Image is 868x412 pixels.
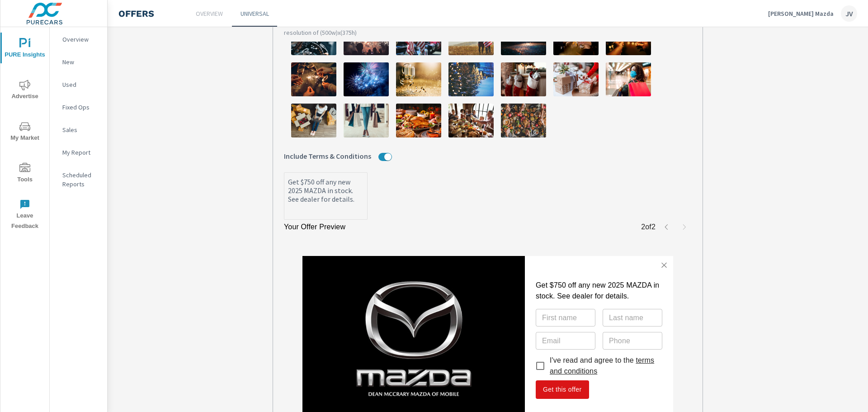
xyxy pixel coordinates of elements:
[344,104,389,137] img: description
[0,27,49,235] div: nav menu
[62,148,100,157] p: My Report
[550,355,655,377] p: I've read and agree to the
[50,146,107,159] div: My Report
[62,103,100,112] p: Fixed Ops
[196,9,223,18] p: Overview
[501,104,546,137] img: description
[448,104,494,137] img: description
[284,151,371,161] span: Include Terms & Conditions
[291,62,336,96] img: description
[536,280,662,302] h3: Get $750 off any new 2025 MAZDA in stock. See dealer for details.
[50,100,107,114] div: Fixed Ops
[768,9,834,18] p: [PERSON_NAME] Mazda
[50,55,107,69] div: New
[396,104,441,137] img: description
[3,38,47,60] span: PURE Insights
[606,62,651,96] img: description
[118,8,154,19] h4: Offers
[284,174,367,219] textarea: Get $750 off any new 2025 MAZDA in stock. See dealer for details.
[603,332,662,350] input: Phone
[384,153,392,161] button: Include Terms & Conditions
[50,33,107,46] div: Overview
[501,62,546,96] img: description
[3,163,47,185] span: Tools
[536,309,595,327] input: First name
[603,309,662,327] input: Last name
[50,78,107,91] div: Used
[62,80,100,89] p: Used
[550,356,654,375] a: terms and conditions
[543,384,582,395] span: Get this offer
[3,80,47,102] span: Advertise
[396,62,441,96] img: description
[62,125,100,134] p: Sales
[241,9,269,18] p: Universal
[536,380,589,399] button: Get this offer
[62,57,100,66] p: New
[841,5,857,22] div: JV
[641,222,656,232] p: 2 of 2
[3,199,47,232] span: Leave Feedback
[284,19,692,37] p: Incorrectly sized images may overflow, no crop will be applied to your uploads. The best aspect r...
[448,62,494,96] img: description
[50,168,107,191] div: Scheduled Reports
[284,222,345,232] p: Your Offer Preview
[536,332,595,350] input: Email
[3,121,47,143] span: My Market
[344,62,389,96] img: description
[553,62,599,96] img: description
[62,170,100,189] p: Scheduled Reports
[50,123,107,137] div: Sales
[62,35,100,44] p: Overview
[291,104,336,137] img: description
